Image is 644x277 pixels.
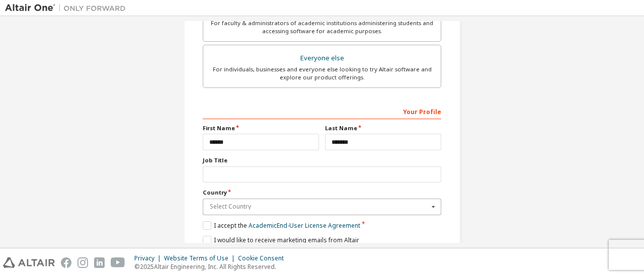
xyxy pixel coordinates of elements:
div: Privacy [134,254,164,262]
p: © 2025 Altair Engineering, Inc. All Rights Reserved. [134,262,290,271]
img: facebook.svg [61,257,71,268]
label: Country [203,189,441,197]
div: Website Terms of Use [164,254,238,262]
img: linkedin.svg [94,257,105,268]
label: Job Title [203,156,441,164]
img: altair_logo.svg [3,257,55,268]
img: instagram.svg [77,257,88,268]
div: Everyone else [209,51,435,65]
div: For faculty & administrators of academic institutions administering students and accessing softwa... [209,19,435,35]
img: Altair One [5,3,131,13]
label: First Name [203,124,319,132]
div: Select Country [210,204,429,210]
div: For individuals, businesses and everyone else looking to try Altair software and explore our prod... [209,65,435,81]
label: I would like to receive marketing emails from Altair [203,236,359,244]
div: Cookie Consent [238,254,290,262]
div: Your Profile [203,103,441,119]
a: Academic End-User License Agreement [249,221,360,230]
label: I accept the [203,221,360,230]
img: youtube.svg [111,257,125,268]
label: Last Name [325,124,441,132]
